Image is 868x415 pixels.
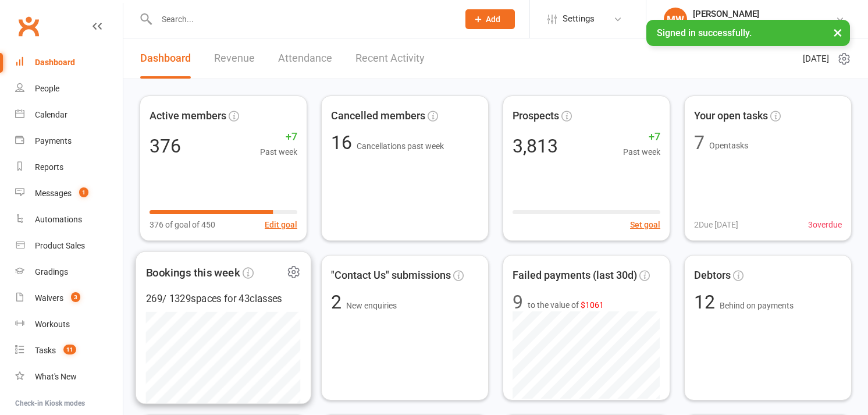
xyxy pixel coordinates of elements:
div: Urban Muaythai - [GEOGRAPHIC_DATA] [693,19,835,30]
span: +7 [623,129,660,146]
span: 12 [694,291,720,313]
div: Calendar [35,110,67,119]
a: Reports [15,154,123,180]
div: 9 [513,293,523,311]
div: Automations [35,215,82,224]
div: MW [664,8,687,31]
span: 3 [71,292,80,302]
span: Settings [563,6,595,32]
a: Messages 1 [15,180,123,207]
div: Dashboard [35,58,75,67]
span: Bookings this week [146,264,240,281]
span: 2 Due [DATE] [694,218,738,231]
span: 16 [331,132,357,154]
span: 11 [63,345,76,354]
div: Gradings [35,267,68,276]
a: People [15,76,123,102]
span: Your open tasks [694,108,768,125]
div: Workouts [35,320,70,329]
span: Cancelled members [331,108,425,125]
div: 7 [694,133,705,152]
a: Attendance [278,38,332,79]
span: Behind on payments [720,301,794,310]
span: Past week [260,146,297,158]
div: Reports [35,162,63,172]
span: [DATE] [803,52,829,66]
a: Dashboard [15,49,123,76]
a: Dashboard [140,38,191,79]
span: New enquiries [346,301,397,310]
span: 2 [331,291,346,313]
span: Open tasks [709,141,748,150]
span: 376 of goal of 450 [150,218,215,231]
a: Payments [15,128,123,154]
button: Set goal [630,218,660,231]
span: Failed payments (last 30d) [513,267,637,284]
div: Tasks [35,346,56,355]
div: 376 [150,137,181,155]
div: [PERSON_NAME] [693,9,835,19]
a: What's New [15,364,123,390]
span: $1061 [581,300,604,310]
div: What's New [35,372,77,381]
div: Payments [35,136,72,146]
input: Search... [153,11,450,27]
a: Automations [15,207,123,233]
span: 3 overdue [808,218,842,231]
div: 269 / 1329 spaces for 43 classes [146,291,301,307]
span: Signed in successfully. [657,27,752,38]
a: Product Sales [15,233,123,259]
a: Workouts [15,311,123,338]
span: "Contact Us" submissions [331,267,451,284]
span: 1 [79,187,88,197]
span: Add [486,15,500,24]
div: Messages [35,189,72,198]
button: Edit goal [265,218,297,231]
div: People [35,84,59,93]
span: Active members [150,108,226,125]
a: Gradings [15,259,123,285]
a: Waivers 3 [15,285,123,311]
a: Clubworx [14,12,43,41]
div: Waivers [35,293,63,303]
div: 3,813 [513,137,558,155]
button: Add [465,9,515,29]
span: Past week [623,146,660,158]
span: Prospects [513,108,559,125]
div: Product Sales [35,241,85,250]
button: × [827,20,848,45]
a: Calendar [15,102,123,128]
span: Cancellations past week [357,141,444,151]
a: Recent Activity [355,38,425,79]
a: Revenue [214,38,255,79]
span: Debtors [694,267,731,284]
a: Tasks 11 [15,338,123,364]
span: to the value of [528,299,604,311]
span: +7 [260,129,297,146]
